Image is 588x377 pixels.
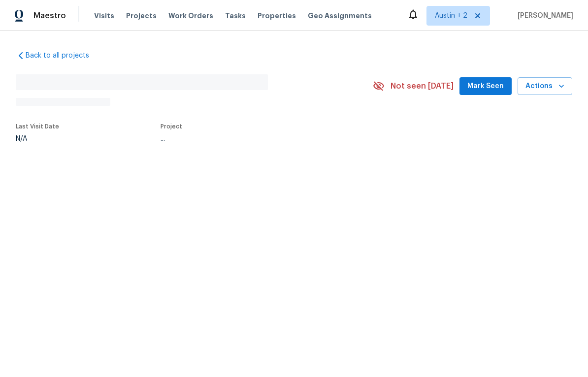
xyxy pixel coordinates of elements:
span: Geo Assignments [308,11,372,21]
button: Mark Seen [459,77,512,95]
span: Maestro [33,11,66,21]
span: Properties [258,11,296,21]
span: Austin + 2 [435,11,467,21]
span: Projects [126,11,157,21]
span: Not seen [DATE] [391,81,454,91]
div: N/A [16,135,59,142]
div: ... [161,135,350,142]
span: Tasks [225,12,246,19]
button: Actions [518,77,572,95]
span: [PERSON_NAME] [514,11,573,21]
a: Back to all projects [16,51,110,61]
span: Visits [94,11,114,21]
span: Work Orders [168,11,213,21]
span: Mark Seen [467,80,504,93]
span: Project [161,124,182,129]
span: Actions [525,80,564,93]
span: Last Visit Date [16,124,59,129]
